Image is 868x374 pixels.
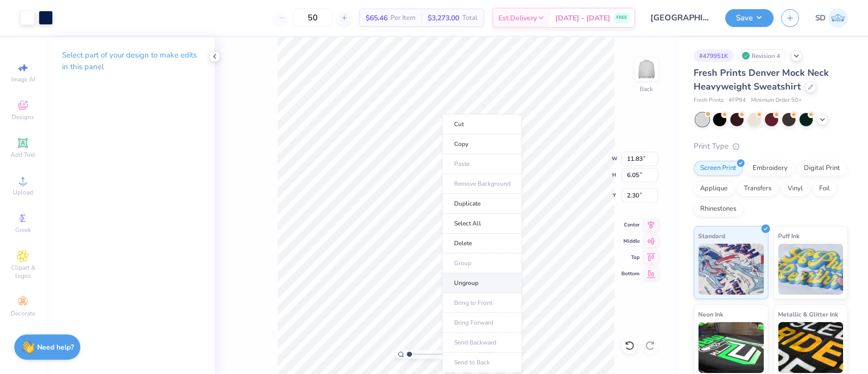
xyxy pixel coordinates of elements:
[781,181,810,196] div: Vinyl
[5,264,41,280] span: Clipart & logos
[694,96,724,105] span: Fresh Prints
[698,231,725,241] span: Standard
[442,194,522,214] li: Duplicate
[442,134,522,154] li: Copy
[698,244,764,295] img: Standard
[698,309,723,320] span: Neon Ink
[442,273,522,293] li: Ungroup
[12,113,34,121] span: Designs
[391,13,415,23] span: Per Item
[694,181,734,196] div: Applique
[616,14,627,21] span: FREE
[555,13,610,23] span: [DATE] - [DATE]
[778,322,844,373] img: Metallic & Glitter Ink
[621,221,640,228] span: Center
[366,13,387,23] span: $65.46
[828,8,848,28] img: Sparsh Drolia
[15,226,31,234] span: Greek
[797,161,847,176] div: Digital Print
[694,67,829,93] span: Fresh Prints Denver Mock Neck Heavyweight Sweatshirt
[778,309,838,320] span: Metallic & Glitter Ink
[498,13,537,23] span: Est. Delivery
[746,161,794,176] div: Embroidery
[751,96,802,105] span: Minimum Order: 50 +
[462,13,477,23] span: Total
[815,8,848,28] a: SD
[428,13,459,23] span: $3,273.00
[694,161,743,176] div: Screen Print
[813,181,836,196] div: Foil
[640,84,653,94] div: Back
[636,59,656,79] img: Back
[621,238,640,245] span: Middle
[62,49,198,73] p: Select part of your design to make edits in this panel
[442,214,522,234] li: Select All
[11,151,35,159] span: Add Text
[293,9,333,27] input: – –
[694,202,743,217] div: Rhinestones
[815,12,825,24] span: SD
[643,8,717,28] input: Untitled Design
[621,254,640,261] span: Top
[729,96,746,105] span: # FP94
[694,140,848,152] div: Print Type
[13,188,33,196] span: Upload
[737,181,778,196] div: Transfers
[725,9,773,27] button: Save
[11,309,35,318] span: Decorate
[442,234,522,253] li: Delete
[698,322,764,373] img: Neon Ink
[37,342,74,352] strong: Need help?
[621,270,640,277] span: Bottom
[694,49,734,62] div: # 479951K
[11,75,35,83] span: Image AI
[739,49,786,62] div: Revision 4
[778,244,844,295] img: Puff Ink
[778,231,799,241] span: Puff Ink
[442,114,522,134] li: Cut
